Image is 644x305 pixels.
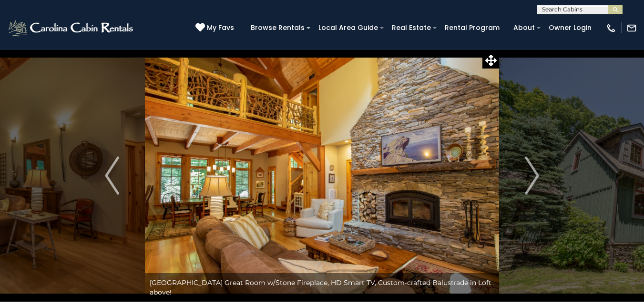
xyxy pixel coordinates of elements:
button: Next [499,49,565,302]
button: Previous [79,49,145,302]
a: Owner Login [544,20,596,35]
a: Real Estate [387,20,436,35]
span: My Favs [207,23,234,33]
a: My Favs [195,23,236,33]
img: White-1-2.png [7,19,136,38]
img: arrow [525,157,539,195]
a: Local Area Guide [314,20,383,35]
a: About [509,20,540,35]
img: phone-regular-white.png [606,23,616,33]
img: arrow [105,157,119,195]
div: [GEOGRAPHIC_DATA] Great Room w/Stone Fireplace, HD Smart TV, Custom-crafted Balustrade in Loft ab... [145,273,499,302]
a: Rental Program [440,20,504,35]
img: mail-regular-white.png [626,23,637,33]
a: Browse Rentals [246,20,309,35]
